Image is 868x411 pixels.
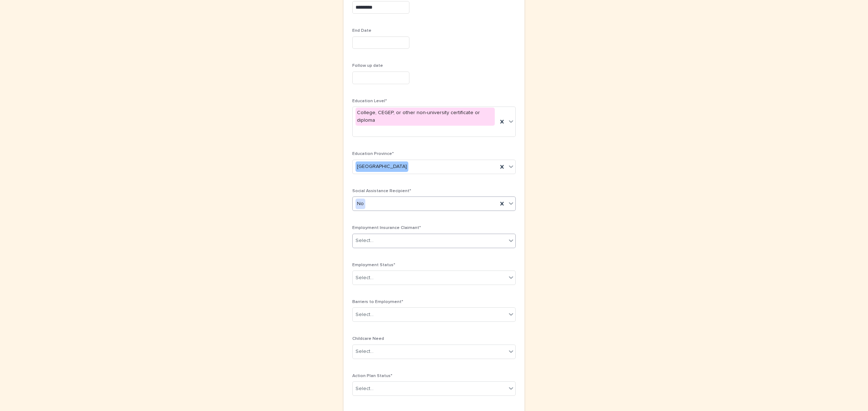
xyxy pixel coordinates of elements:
span: Employment Status* [352,263,395,267]
div: Select... [356,237,374,245]
div: No [356,199,365,209]
div: Select... [356,274,374,282]
div: College, CEGEP, or other non-university certificate or diploma [356,108,495,126]
div: Select... [356,348,374,355]
span: Childcare Need [352,337,384,341]
div: Select... [356,385,374,393]
span: End Date [352,29,371,33]
span: Action Plan Status* [352,374,392,378]
div: [GEOGRAPHIC_DATA] [356,161,408,172]
span: Barriers to Employment* [352,300,403,304]
div: Select... [356,311,374,319]
span: Follow up date [352,64,383,68]
span: Employment Insurance Claimant* [352,226,421,230]
span: Education Level* [352,99,387,103]
span: Social Assistance Recipient* [352,189,411,193]
span: Education Province* [352,152,394,156]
